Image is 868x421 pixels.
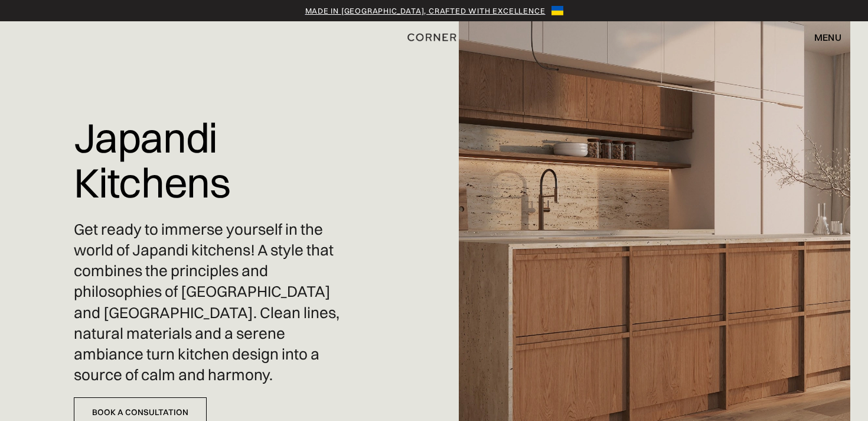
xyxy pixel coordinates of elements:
div: menu [814,33,841,42]
div: menu [802,27,841,47]
a: Made in [GEOGRAPHIC_DATA], crafted with excellence [305,5,546,17]
a: home [403,30,466,45]
p: Get ready to immerse yourself in the world of Japandi kitchens! A style that combines the princip... [74,219,354,386]
h1: Japandi Kitchens [74,106,354,213]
